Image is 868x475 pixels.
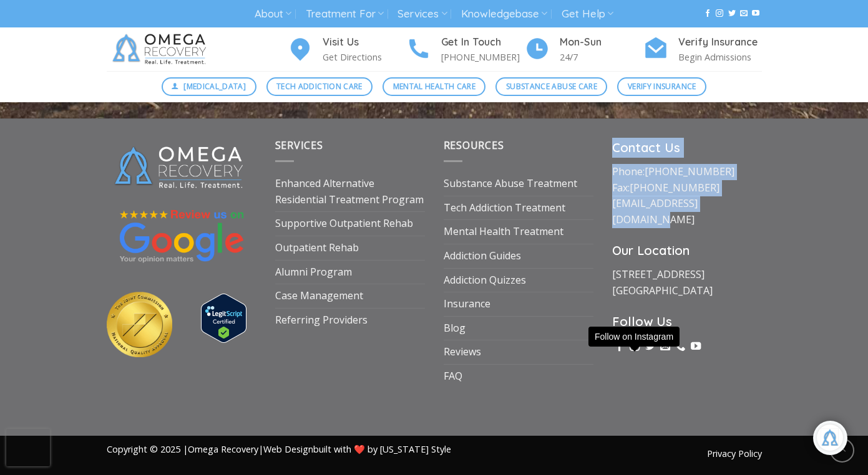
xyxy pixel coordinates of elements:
[645,165,734,178] a: [PHONE_NUMBER]
[276,80,363,92] span: Tech Addiction Care
[444,196,565,220] a: Tech Addiction Treatment
[306,2,384,26] a: Treatment For
[752,9,759,18] a: Follow on YouTube
[441,34,525,50] h4: Get In Touch
[275,309,368,332] a: Referring Providers
[612,241,762,261] h3: Our Location
[740,9,748,18] a: Send us an email
[630,341,640,352] a: Follow on Instagram
[107,443,451,455] span: Copyright © 2025 | | built with ❤️ by [US_STATE] Style
[716,9,723,18] a: Follow on Instagram
[201,310,246,324] a: Verify LegitScript Approval for www.omegarecovery.org
[288,34,406,65] a: Visit Us Get Directions
[660,341,670,352] a: Send us an email
[612,140,680,155] strong: Contact Us
[643,34,762,65] a: Verify Insurance Begin Admissions
[162,77,256,96] a: [MEDICAL_DATA]
[562,2,613,26] a: Get Help
[323,50,406,64] p: Get Directions
[506,80,597,92] span: Substance Abuse Care
[275,284,363,308] a: Case Management
[612,196,698,226] a: [EMAIL_ADDRESS][DOMAIN_NAME]
[441,50,525,64] p: [PHONE_NUMBER]
[612,312,762,332] h3: Follow Us
[560,50,643,64] p: 24/7
[560,34,643,50] h4: Mon-Sun
[107,27,216,71] img: Omega Recovery
[444,340,481,364] a: Reviews
[617,77,706,96] a: Verify Insurance
[728,9,736,18] a: Follow on Twitter
[183,80,246,92] span: [MEDICAL_DATA]
[201,294,246,343] img: Verify Approval for www.omegarecovery.org
[263,443,313,455] a: Web Design
[444,365,462,388] a: FAQ
[275,172,425,211] a: Enhanced Alternative Residential Treatment Program
[645,341,655,352] a: Follow on Twitter
[188,443,258,455] a: Omega Recovery
[444,244,521,268] a: Addiction Guides
[444,269,526,292] a: Addiction Quizzes
[393,80,475,92] span: Mental Health Care
[612,267,713,297] a: [STREET_ADDRESS][GEOGRAPHIC_DATA]
[444,220,563,244] a: Mental Health Treatment
[444,138,504,152] span: Resources
[275,212,413,236] a: Supportive Outpatient Rehab
[678,50,762,64] p: Begin Admissions
[704,9,711,18] a: Follow on Facebook
[628,80,696,92] span: Verify Insurance
[6,429,50,466] iframe: reCAPTCHA
[397,2,447,26] a: Services
[275,138,323,152] span: Services
[675,341,685,352] a: Call us
[678,34,762,50] h4: Verify Insurance
[495,77,607,96] a: Substance Abuse Care
[612,164,762,228] p: Phone: Fax:
[444,172,577,196] a: Substance Abuse Treatment
[630,181,719,194] a: [PHONE_NUMBER]
[444,292,490,316] a: Insurance
[615,341,625,352] a: Follow on Facebook
[255,2,291,26] a: About
[691,341,701,352] a: Follow on YouTube
[266,77,373,96] a: Tech Addiction Care
[707,448,762,459] a: Privacy Policy
[406,34,525,65] a: Get In Touch [PHONE_NUMBER]
[275,261,352,284] a: Alumni Program
[323,34,406,50] h4: Visit Us
[383,77,485,96] a: Mental Health Care
[461,2,547,26] a: Knowledgebase
[444,317,466,340] a: Blog
[275,236,359,260] a: Outpatient Rehab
